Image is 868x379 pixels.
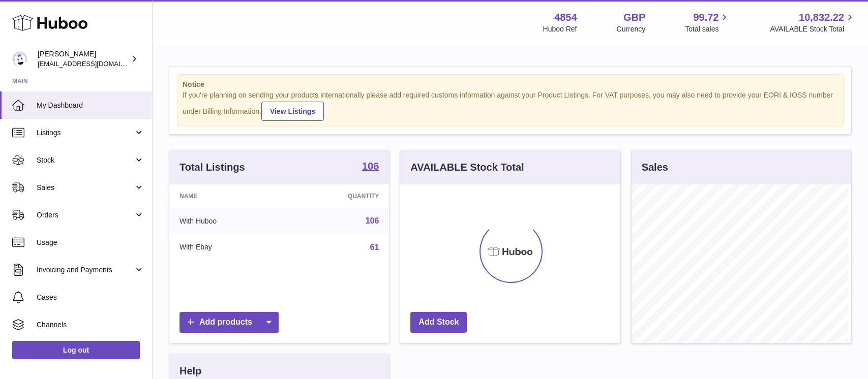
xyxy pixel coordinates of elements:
[799,11,844,24] span: 10,832.22
[543,24,577,34] div: Huboo Ref
[623,11,645,24] strong: GBP
[685,11,730,34] a: 99.72 Total sales
[770,11,856,34] a: 10,832.22 AVAILABLE Stock Total
[38,59,149,68] span: [EMAIL_ADDRESS][DOMAIN_NAME]
[285,184,389,208] th: Quantity
[770,24,856,34] span: AVAILABLE Stock Total
[179,312,279,333] a: Add products
[37,293,144,302] span: Cases
[362,161,379,173] a: 106
[37,101,144,110] span: My Dashboard
[366,216,379,225] a: 106
[12,341,140,359] a: Log out
[370,243,379,251] a: 61
[169,208,285,234] td: With Huboo
[37,320,144,330] span: Channels
[169,184,285,208] th: Name
[179,161,245,174] h3: Total Listings
[685,24,730,34] span: Total sales
[554,11,577,24] strong: 4854
[642,161,668,174] h3: Sales
[410,161,524,174] h3: AVAILABLE Stock Total
[617,24,646,34] div: Currency
[37,210,134,220] span: Orders
[169,234,285,261] td: With Ebay
[37,238,144,247] span: Usage
[183,80,838,89] strong: Notice
[12,51,27,67] img: jimleo21@yahoo.gr
[362,161,379,171] strong: 106
[183,90,838,121] div: If you're planning on sending your products internationally please add required customs informati...
[37,128,134,138] span: Listings
[37,265,134,275] span: Invoicing and Payments
[38,49,129,69] div: [PERSON_NAME]
[693,11,719,24] span: 99.72
[37,155,134,165] span: Stock
[179,364,201,378] h3: Help
[261,102,324,121] a: View Listings
[410,312,467,333] a: Add Stock
[37,183,134,193] span: Sales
